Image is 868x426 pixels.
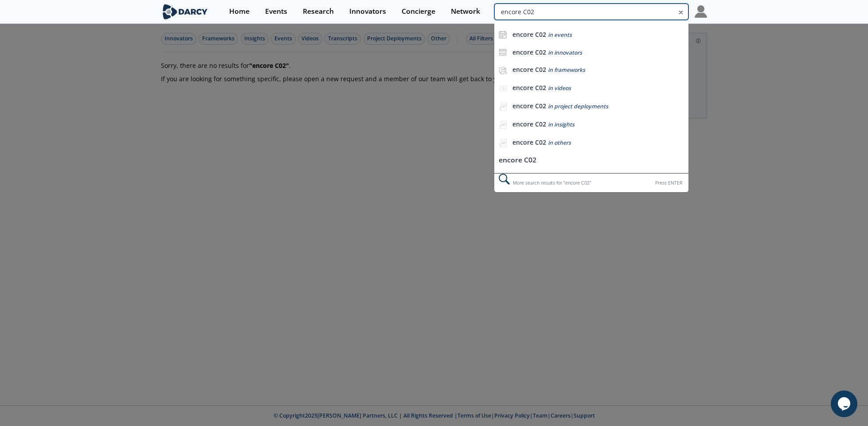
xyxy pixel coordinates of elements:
[512,48,546,56] b: encore C02
[548,49,582,56] span: in innovators
[494,4,688,20] input: Advanced Search
[831,390,859,417] iframe: chat widget
[161,4,209,20] img: logo-wide.svg
[499,48,507,56] img: icon
[303,8,334,15] div: Research
[494,173,688,192] div: More search results for " encore C02 "
[548,103,608,110] span: in project deployments
[512,102,546,110] b: encore C02
[349,8,386,15] div: Innovators
[512,65,546,74] b: encore C02
[512,120,546,128] b: encore C02
[695,5,707,18] img: Profile
[265,8,287,15] div: Events
[499,31,507,39] img: icon
[548,121,575,128] span: in insights
[548,139,571,146] span: in others
[655,178,682,188] div: Press ENTER
[494,152,688,169] li: encore C02
[451,8,480,15] div: Network
[548,66,585,74] span: in frameworks
[512,83,546,92] b: encore C02
[402,8,435,15] div: Concierge
[548,31,572,39] span: in events
[512,30,546,39] b: encore C02
[548,84,571,92] span: in videos
[229,8,250,15] div: Home
[512,138,546,146] b: encore C02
